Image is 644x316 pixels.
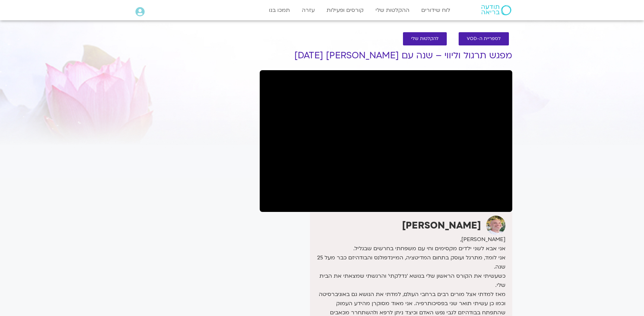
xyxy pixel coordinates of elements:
[312,244,505,253] div: אני אבא לשני ילדים מקסימים וחי עם משפחתי בחרשים שבגליל.
[402,219,481,232] strong: [PERSON_NAME]
[265,4,293,17] a: תמכו בנו
[481,5,511,15] img: תודעה בריאה
[312,253,505,272] div: אני לומד, מתרגל ועוסק בתחום המדיטציה, המיינדפולנס והבודהיזם כבר מעל 25 שנה.
[298,4,318,17] a: עזרה
[486,216,505,235] img: רון אלון
[323,4,367,17] a: קורסים ופעילות
[411,36,439,41] span: להקלטות שלי
[372,4,413,17] a: ההקלטות שלי
[403,32,447,45] a: להקלטות שלי
[312,272,505,290] div: כשעשיתי את הקורס הראשון שלי בנושא 'נדלקתי' והרגשתי שמצאתי את הבית שלי.
[467,36,501,41] span: לספריית ה-VOD
[418,4,454,17] a: לוח שידורים
[312,235,505,244] div: [PERSON_NAME],
[459,32,509,45] a: לספריית ה-VOD
[260,51,512,61] h1: מפגש תרגול וליווי – שנה עם [PERSON_NAME] [DATE]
